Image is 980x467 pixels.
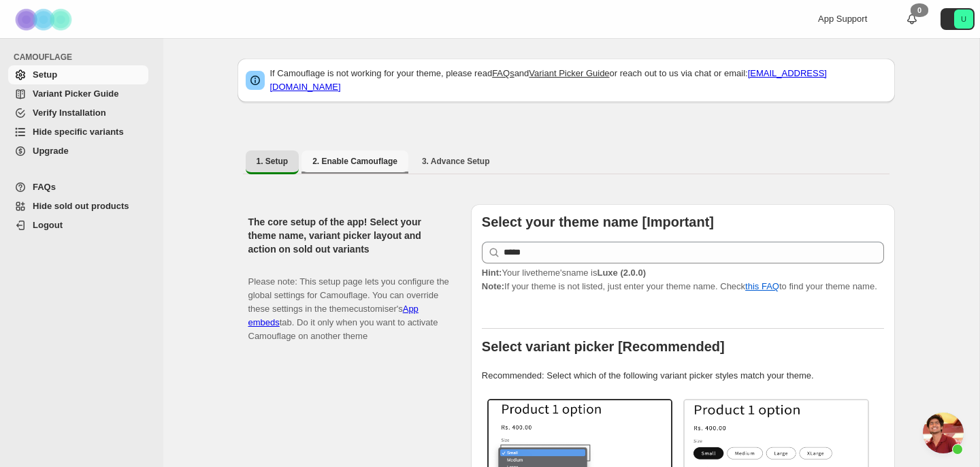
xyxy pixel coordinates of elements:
[954,10,973,29] span: Avatar with initials U
[8,142,148,161] a: Upgrade
[270,67,887,94] p: If Camouflage is not working for your theme, please read and or reach out to us via chat or email:
[482,266,884,293] p: If your theme is not listed, just enter your theme name. Check to find your theme name.
[8,123,148,142] a: Hide specific variants
[33,108,106,118] span: Verify Installation
[482,268,502,278] strong: Hint:
[33,88,118,99] span: Variant Picker Guide
[818,14,867,24] span: App Support
[248,215,449,256] h2: The core setup of the app! Select your theme name, variant picker layout and action on sold out v...
[482,281,504,291] strong: Note:
[8,197,148,216] a: Hide sold out products
[905,12,919,26] a: 0
[257,156,289,167] span: 1. Setup
[8,65,148,84] a: Setup
[8,216,148,235] a: Logout
[745,281,779,291] a: this FAQ
[597,268,646,278] strong: Luxe (2.0.0)
[923,413,964,453] a: Open chat
[248,261,449,343] p: Please note: This setup page lets you configure the global settings for Camouflage. You can overr...
[8,84,148,103] a: Variant Picker Guide
[33,146,69,156] span: Upgrade
[941,8,975,30] button: Avatar with initials U
[33,220,63,230] span: Logout
[33,127,124,137] span: Hide specific variants
[312,156,397,167] span: 2. Enable Camouflage
[422,156,490,167] span: 3. Advance Setup
[482,268,646,278] span: Your live theme's name is
[33,69,57,80] span: Setup
[33,182,56,192] span: FAQs
[11,1,79,38] img: Camouflage
[33,201,129,211] span: Hide sold out products
[492,68,514,78] a: FAQs
[911,3,928,17] div: 0
[482,214,714,229] b: Select your theme name [Important]
[961,15,966,23] text: U
[482,369,884,383] p: Recommended: Select which of the following variant picker styles match your theme.
[8,103,148,123] a: Verify Installation
[14,52,154,63] span: CAMOUFLAGE
[482,339,725,354] b: Select variant picker [Recommended]
[8,178,148,197] a: FAQs
[529,68,609,78] a: Variant Picker Guide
